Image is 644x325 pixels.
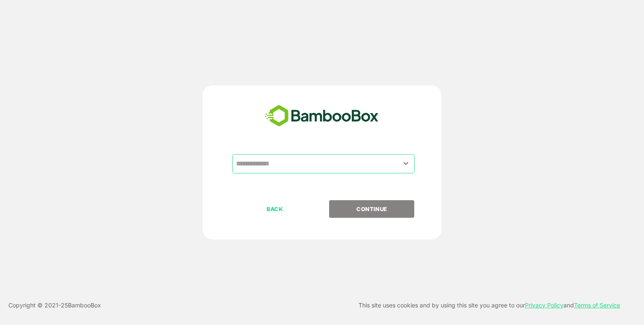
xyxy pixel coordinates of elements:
[525,302,563,309] a: Privacy Policy
[233,204,317,214] p: BACK
[400,158,412,169] button: Open
[330,204,414,214] p: CONTINUE
[574,302,620,309] a: Terms of Service
[358,300,620,310] p: This site uses cookies and by using this site you agree to our and
[260,102,383,130] img: bamboobox
[8,300,101,310] p: Copyright © 2021- 25 BambooBox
